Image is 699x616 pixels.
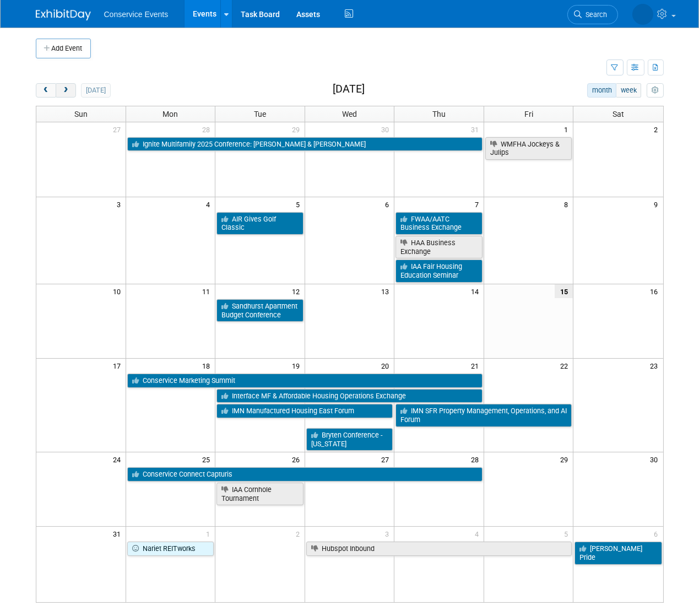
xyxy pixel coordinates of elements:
[474,527,484,541] span: 4
[291,452,305,466] span: 26
[470,122,484,136] span: 31
[559,359,573,372] span: 22
[616,83,641,98] button: week
[342,110,357,118] span: Wed
[112,359,126,372] span: 17
[162,110,178,118] span: Mon
[563,197,573,211] span: 8
[380,359,394,372] span: 20
[205,197,215,211] span: 4
[653,122,663,136] span: 2
[112,122,126,136] span: 27
[613,110,624,118] span: Sat
[395,212,483,235] a: FWAA/AATC Business Exchange
[291,359,305,372] span: 19
[470,284,484,298] span: 14
[652,87,659,94] i: Personalize Calendar
[205,527,215,541] span: 1
[384,527,394,541] span: 3
[559,452,573,466] span: 29
[81,83,110,98] button: [DATE]
[432,110,446,118] span: Thu
[104,10,169,19] span: Conservice Events
[567,5,618,24] a: Search
[201,452,215,466] span: 25
[395,236,483,258] a: HAA Business Exchange
[582,10,608,19] span: Search
[127,542,214,556] a: Nariet REITworks
[201,359,215,372] span: 18
[395,404,572,426] a: IMN SFR Property Management, Operations, and AI Forum
[470,359,484,372] span: 21
[36,39,91,58] button: Add Event
[380,284,394,298] span: 13
[201,284,215,298] span: 11
[216,483,304,505] a: IAA Cornhole Tournament
[56,83,76,98] button: next
[474,197,484,211] span: 7
[485,137,572,160] a: WMFHA Jockeys & Julips
[587,83,616,98] button: month
[295,527,305,541] span: 2
[647,83,663,98] button: myCustomButton
[112,452,126,466] span: 24
[216,389,483,403] a: Interface MF & Affordable Housing Operations Exchange
[201,122,215,136] span: 28
[112,527,126,541] span: 31
[116,197,126,211] span: 3
[216,212,304,235] a: AIR Gives Golf Classic
[36,83,56,98] button: prev
[524,110,533,118] span: Fri
[291,284,305,298] span: 12
[563,527,573,541] span: 5
[649,284,663,298] span: 16
[649,452,663,466] span: 30
[380,122,394,136] span: 30
[127,467,483,482] a: Conservice Connect Capturis
[563,122,573,136] span: 1
[632,4,653,25] img: Amiee Griffey
[254,110,266,118] span: Tue
[470,452,484,466] span: 28
[653,197,663,211] span: 9
[333,83,365,95] h2: [DATE]
[291,122,305,136] span: 29
[74,110,88,118] span: Sun
[127,374,483,388] a: Conservice Marketing Summit
[112,284,126,298] span: 10
[575,542,662,564] a: [PERSON_NAME] Pride
[649,359,663,372] span: 23
[380,452,394,466] span: 27
[384,197,394,211] span: 6
[653,527,663,541] span: 6
[306,428,393,451] a: Bryten Conference - [US_STATE]
[395,260,483,282] a: IAA Fair Housing Education Seminar
[127,137,483,152] a: Ignite Multifamily 2025 Conference: [PERSON_NAME] & [PERSON_NAME]
[306,542,572,556] a: Hubspot Inbound
[36,9,91,20] img: ExhibitDay
[555,284,573,298] span: 15
[216,404,393,418] a: IMN Manufactured Housing East Forum
[216,299,304,322] a: Sandhurst Apartment Budget Conference
[295,197,305,211] span: 5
